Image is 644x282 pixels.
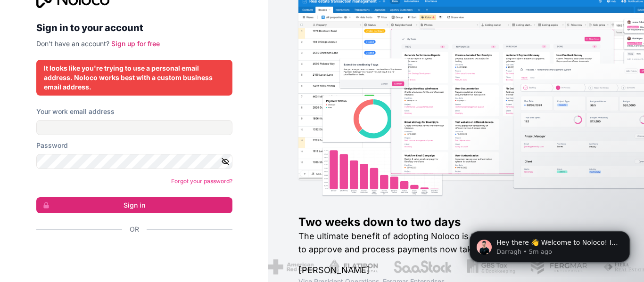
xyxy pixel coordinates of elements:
[130,225,139,234] span: Or
[171,177,232,185] a: Forgot your password?
[36,19,232,36] h2: Sign in to your account
[44,64,225,92] div: It looks like you're trying to use a personal email address. Noloco works best with a custom busi...
[36,120,232,135] input: Email address
[36,154,232,169] input: Password
[267,259,313,274] img: /assets/american-red-cross-BAupjrZR.png
[111,40,160,48] a: Sign up for free
[36,40,109,48] span: Don't have an account?
[298,230,614,256] h2: The ultimate benefit of adopting Noloco is that what used to take two weeks to approve and proces...
[36,107,115,116] label: Your work email address
[36,197,232,213] button: Sign in
[36,141,68,150] label: Password
[298,264,614,277] h1: [PERSON_NAME]
[298,215,614,230] h1: Two weeks down to two days
[455,211,644,277] iframe: Intercom notifications message
[32,244,230,265] iframe: Botão "Fazer login com o Google"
